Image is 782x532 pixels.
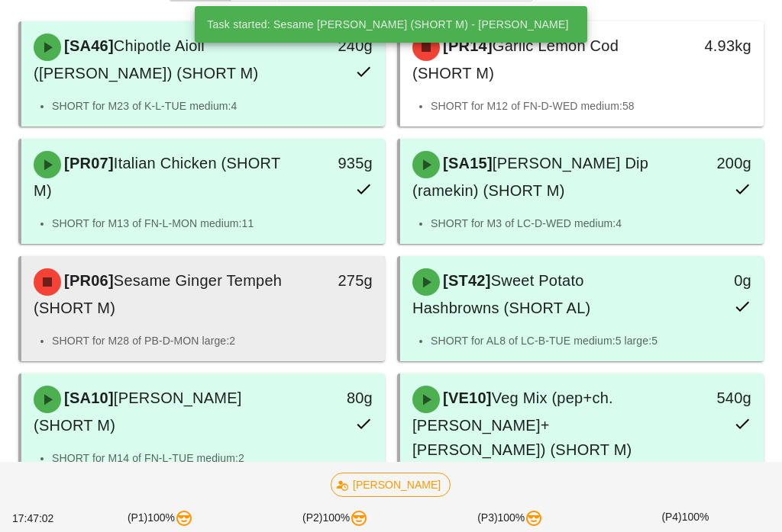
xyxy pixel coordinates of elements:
li: SHORT for M3 of LC-D-WED medium:4 [431,215,751,232]
div: 200g [680,151,751,175]
span: [PERSON_NAME] (SHORT M) [34,389,242,434]
li: SHORT for M12 of FN-D-WED medium:58 [431,98,751,114]
div: 240g [302,34,373,58]
span: [SA46] [61,37,114,54]
div: Task started: Sesame [PERSON_NAME] (SHORT M) - [PERSON_NAME] [195,6,580,43]
div: (P4) 100% [598,506,773,530]
span: Veg Mix (pep+ch.[PERSON_NAME]+[PERSON_NAME]) (SHORT M) [412,389,632,458]
div: 17:47:02 [9,508,73,530]
li: SHORT for M23 of K-L-TUE medium:4 [52,98,373,114]
span: [PR06] [61,272,114,289]
div: 275g [302,268,373,293]
li: SHORT for M13 of FN-L-MON medium:11 [52,215,373,232]
li: SHORT for M14 of FN-L-TUE medium:2 [52,450,373,466]
span: [ST42] [440,272,491,289]
div: 935g [302,151,373,175]
div: 80g [302,386,373,410]
div: (P1) 100% [73,506,247,530]
div: 4.93kg [680,34,751,58]
li: SHORT for AL8 of LC-B-TUE medium:5 large:5 [431,332,751,349]
div: 540g [680,386,751,410]
span: Chipotle Aioli ([PERSON_NAME]) (SHORT M) [34,37,258,82]
span: [VE10] [440,389,492,406]
div: 0g [680,268,751,293]
span: Italian Chicken (SHORT M) [34,155,280,199]
span: Sesame Ginger Tempeh (SHORT M) [34,272,282,316]
span: Sweet Potato Hashbrowns (SHORT AL) [412,272,590,316]
span: [PR14] [440,37,493,54]
span: [SA15] [440,155,493,171]
span: [PERSON_NAME] [341,473,441,496]
li: SHORT for M28 of PB-D-MON large:2 [52,332,373,349]
div: (P3) 100% [423,506,598,530]
span: [SA10] [61,389,114,406]
span: [PR07] [61,155,114,171]
span: [PERSON_NAME] Dip (ramekin) (SHORT M) [412,155,648,199]
div: (P2) 100% [248,506,423,530]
